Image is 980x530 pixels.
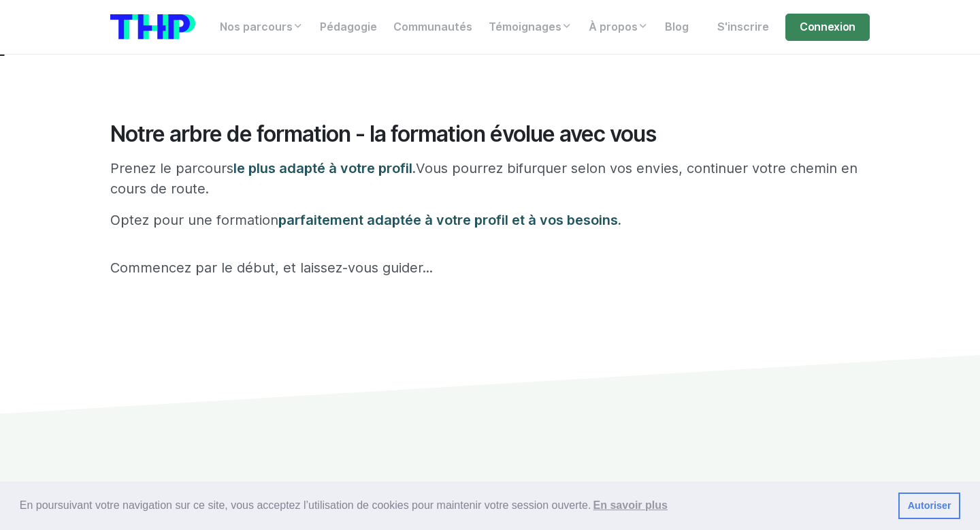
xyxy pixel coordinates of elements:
[385,14,480,41] a: Communautés
[312,14,385,41] a: Pédagogie
[110,14,195,40] img: logo
[110,258,870,278] p: Commencez par le début, et laissez-vous guider...
[110,158,870,199] p: Prenez le parcours Vous pourrez bifurquer selon vos envies, continuer votre chemin en cours de ro...
[898,493,960,520] a: dismiss cookie message
[278,212,621,228] span: parfaitement adaptée à votre profil et à vos besoins.
[110,210,870,230] p: Optez pour une formation
[581,14,657,41] a: À propos
[233,160,416,176] span: le plus adapté à votre profil.
[480,14,581,41] a: Témoignages
[709,14,777,41] a: S'inscrire
[20,495,887,516] span: En poursuivant votre navigation sur ce site, vous acceptez l’utilisation de cookies pour mainteni...
[212,14,312,41] a: Nos parcours
[785,14,870,41] a: Connexion
[591,495,670,516] a: learn more about cookies
[110,479,870,505] h2: Nos formations, nos prix
[657,14,697,41] a: Blog
[110,121,870,147] h2: Notre arbre de formation - la formation évolue avec vous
